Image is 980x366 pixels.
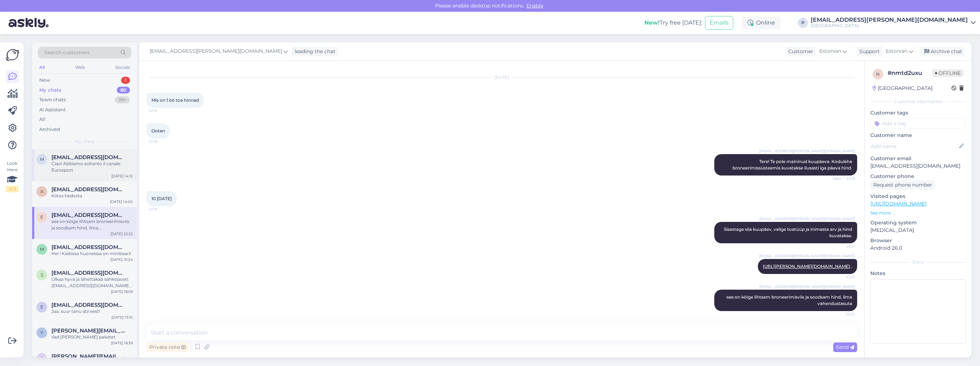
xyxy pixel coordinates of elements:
[819,47,841,55] span: Estonian
[6,160,19,192] div: Look Here
[828,176,855,181] span: Seen ✓ 22:19
[732,159,853,171] span: Tere! Te pole maininud kuupäeva. Kodulehe broneerimissüsteemis kuvatakse ilusasti iga päeva hind.
[870,193,966,200] p: Visited pages
[811,23,968,29] div: [GEOGRAPHIC_DATA]
[726,294,853,306] span: see on kõige lihtsam broneerimisviis ja soodsam hind, ilma vahendustasuta
[872,85,932,92] div: [GEOGRAPHIC_DATA]
[39,116,45,123] div: All
[811,17,968,23] div: [EMAIL_ADDRESS][PERSON_NAME][DOMAIN_NAME]
[51,327,126,334] span: Yosef.Fidan@gmail.com
[151,196,172,201] span: 10 [DATE]
[798,18,808,28] div: P
[115,96,130,103] div: 99+
[44,49,90,56] span: Search customers
[149,207,175,212] span: 22:19
[887,69,932,77] div: # nmtd2uxu
[40,246,44,252] span: m
[742,16,781,29] div: Online
[150,47,282,55] span: [EMAIL_ADDRESS][PERSON_NAME][DOMAIN_NAME]
[51,334,133,340] div: Vad [PERSON_NAME] paketet
[870,132,966,139] p: Customer name
[870,155,966,162] p: Customer email
[51,302,126,308] span: eve.murulaid.001@gmail.com
[151,128,165,133] span: Ootan
[876,71,880,77] span: n
[121,77,130,84] div: 1
[870,210,966,216] p: See more ...
[110,231,133,237] div: [DATE] 22:22
[40,330,43,335] span: Y
[38,63,46,72] div: All
[828,311,855,317] span: 22:22
[524,2,545,9] span: Enable
[40,214,43,220] span: E
[151,97,199,103] span: Mis on 1 öö toa hinnad
[51,186,126,193] span: aijaliisab@gmail.com
[759,216,855,222] span: [EMAIL_ADDRESS][PERSON_NAME][DOMAIN_NAME]
[51,270,126,276] span: sanin.fanni@gmail.com
[39,77,50,84] div: New
[828,244,855,249] span: 22:21
[149,139,175,144] span: 22:18
[870,227,966,234] p: [MEDICAL_DATA]
[40,356,44,361] span: A
[870,162,966,170] p: [EMAIL_ADDRESS][DOMAIN_NAME]
[870,237,966,244] p: Browser
[114,63,131,72] div: Socials
[117,87,130,94] div: 80
[51,212,126,218] span: Ettur@hot.ee
[932,69,964,77] span: Offline
[870,200,926,207] a: [URL][DOMAIN_NAME]
[51,161,133,173] div: Ciao! Abbiamo soltanto il canale Eurosport
[74,63,86,72] div: Web
[870,244,966,252] p: Android 26.0
[39,126,60,133] div: Archived
[785,48,813,55] div: Customer
[759,284,855,289] span: [EMAIL_ADDRESS][PERSON_NAME][DOMAIN_NAME]
[110,199,133,204] div: [DATE] 14:00
[870,270,966,277] p: Notes
[763,264,850,269] a: [URL][PERSON_NAME][DOMAIN_NAME]
[886,47,907,55] span: Estonian
[870,98,966,105] div: Customer information
[51,250,133,257] div: Hei ! Kaikissa huoneissa on minibaari!
[51,353,126,360] span: Antti.jk.saarinen@gmail.com
[110,257,133,262] div: [DATE] 10:24
[828,274,855,280] span: 22:21
[705,16,733,30] button: Emails
[40,157,44,162] span: m
[41,272,43,278] span: s
[51,218,133,231] div: see on kõige lihtsam broneerimisviis ja soodsam hind, ilma vahendustasuta
[39,96,66,103] div: Team chats
[39,106,66,113] div: AI Assistant
[111,173,133,179] div: [DATE] 14:12
[6,48,19,62] img: Askly Logo
[6,186,19,192] div: 2 / 3
[111,340,133,346] div: [DATE] 16:39
[146,342,189,352] div: Private note
[870,259,966,265] div: Extra
[856,48,880,55] div: Support
[836,344,854,350] span: Send
[759,253,855,259] span: [EMAIL_ADDRESS][PERSON_NAME][DOMAIN_NAME]
[870,118,966,129] input: Add a tag
[870,180,935,190] div: Request phone number
[51,308,133,315] div: Jaa, suur tänu abi eest!
[811,17,976,29] a: [EMAIL_ADDRESS][PERSON_NAME][DOMAIN_NAME][GEOGRAPHIC_DATA]
[763,264,852,269] span: ..
[644,19,660,26] b: New!
[146,74,857,81] div: [DATE]
[51,276,133,289] div: Olkaa hyvä ja lähettäkää sähköposti: [EMAIL_ADDRESS][DOMAIN_NAME]. Saapumispäivämäärä ja kellonai...
[51,154,126,161] span: marchesegiuseppe94@icloud.com
[51,244,126,250] span: marjap@outlook.com
[111,289,133,294] div: [DATE] 18:09
[40,189,44,194] span: a
[39,87,61,94] div: My chats
[920,47,965,56] div: Archive chat
[870,219,966,227] p: Operating system
[40,304,43,310] span: e
[870,109,966,117] p: Customer tags
[724,227,853,238] span: Sisestage siia kuupäev, valige toatüüp ja inimeste arv ja hind kuvatakse.
[75,138,94,145] span: My chats
[644,19,702,27] div: Try free [DATE]:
